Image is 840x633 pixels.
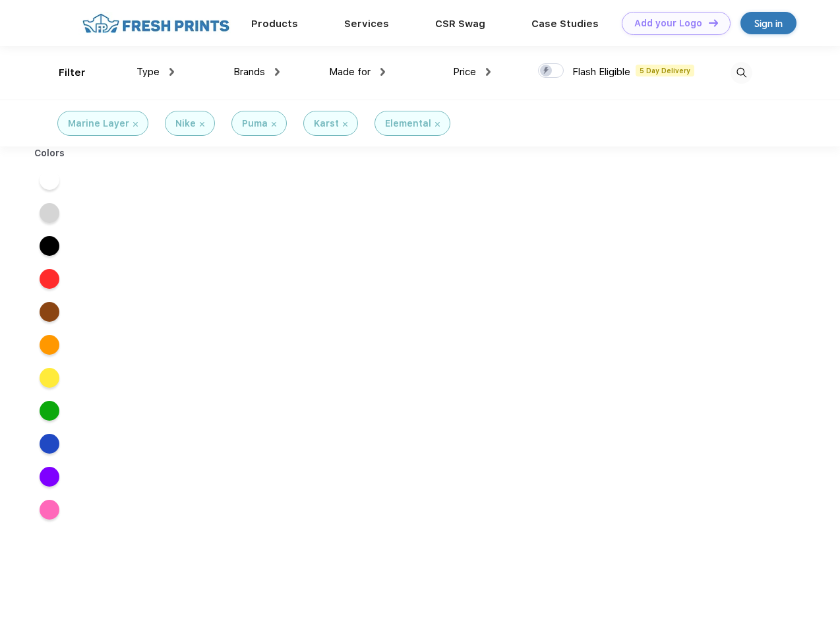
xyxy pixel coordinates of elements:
[435,18,485,30] a: CSR Swag
[68,117,129,131] div: Marine Layer
[251,18,298,30] a: Products
[175,117,196,131] div: Nike
[754,16,783,31] div: Sign in
[242,117,268,131] div: Puma
[275,68,280,76] img: dropdown.png
[272,122,276,127] img: filter_cancel.svg
[435,122,440,127] img: filter_cancel.svg
[572,66,630,78] span: Flash Eligible
[314,117,339,131] div: Karst
[169,68,174,76] img: dropdown.png
[24,146,75,160] div: Colors
[731,62,752,84] img: desktop_search.svg
[343,122,347,127] img: filter_cancel.svg
[133,122,138,127] img: filter_cancel.svg
[636,65,694,76] span: 5 Day Delivery
[200,122,204,127] img: filter_cancel.svg
[380,68,385,76] img: dropdown.png
[59,65,86,80] div: Filter
[136,66,160,78] span: Type
[486,68,491,76] img: dropdown.png
[344,18,389,30] a: Services
[329,66,371,78] span: Made for
[709,19,718,26] img: DT
[78,12,233,35] img: fo%20logo%202.webp
[233,66,265,78] span: Brands
[634,18,702,29] div: Add your Logo
[740,12,796,34] a: Sign in
[385,117,431,131] div: Elemental
[453,66,476,78] span: Price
